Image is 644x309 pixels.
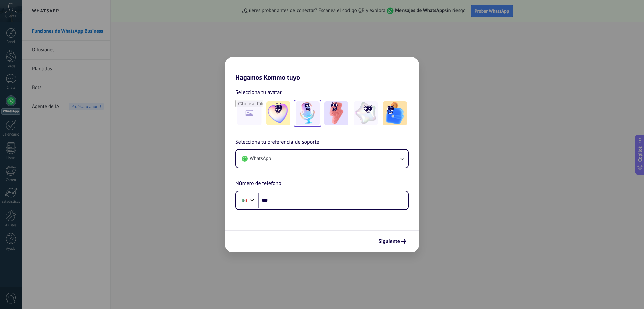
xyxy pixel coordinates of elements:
button: Siguiente [375,236,409,247]
span: Número de teléfono [235,179,281,188]
img: -1.jpeg [266,101,290,125]
img: -4.jpeg [354,101,378,125]
img: -3.jpeg [324,101,348,125]
img: -2.jpeg [296,101,320,125]
button: WhatsApp [236,150,408,168]
div: Mexico: + 52 [238,193,251,207]
h2: Hagamos Kommo tuyo [225,57,419,81]
span: Selecciona tu preferencia de soporte [235,138,319,147]
span: WhatsApp [250,155,271,162]
span: Siguiente [378,239,400,244]
span: Selecciona tu avatar [235,88,282,97]
img: -5.jpeg [383,101,407,125]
